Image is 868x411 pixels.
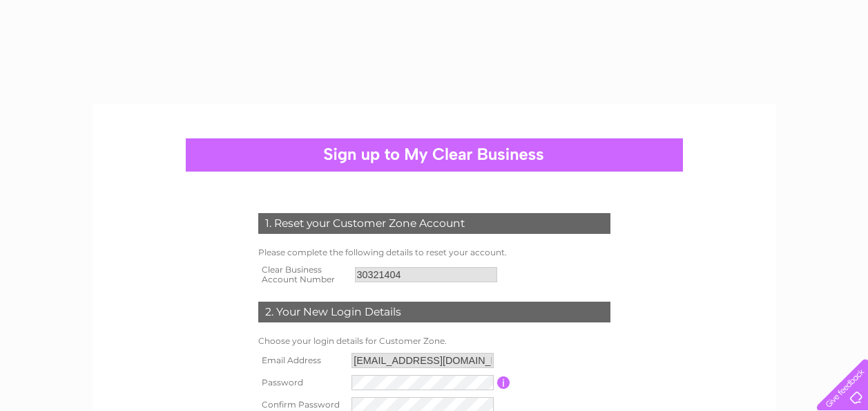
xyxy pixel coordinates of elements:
th: Clear Business Account Number [255,261,351,289]
th: Password [255,372,349,394]
td: Choose your login details for Customer Zone. [255,333,614,349]
input: Information [497,376,510,389]
td: Please complete the following details to reset your account. [255,244,614,261]
th: Email Address [255,349,349,372]
div: 1. Reset your Customer Zone Account [258,213,610,234]
div: 2. Your New Login Details [258,302,610,322]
